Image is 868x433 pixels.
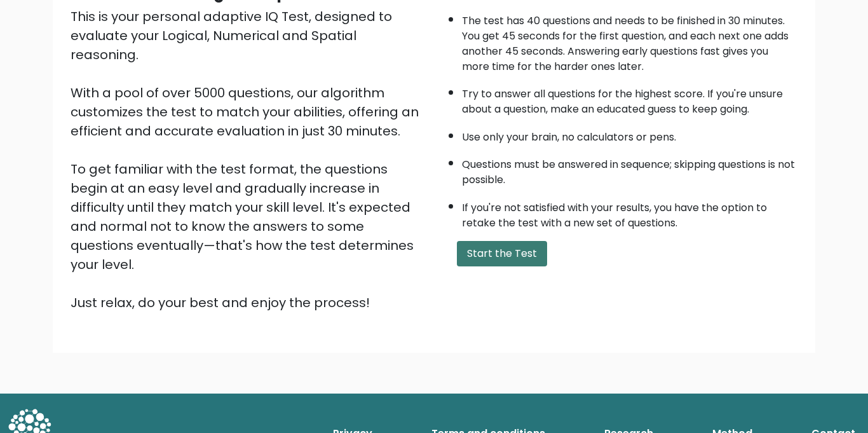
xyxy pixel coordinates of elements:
button: Start the Test [457,241,547,266]
li: Try to answer all questions for the highest score. If you're unsure about a question, make an edu... [462,80,797,117]
div: This is your personal adaptive IQ Test, designed to evaluate your Logical, Numerical and Spatial ... [71,7,426,312]
li: The test has 40 questions and needs to be finished in 30 minutes. You get 45 seconds for the firs... [462,7,797,74]
li: If you're not satisfied with your results, you have the option to retake the test with a new set ... [462,194,797,231]
li: Use only your brain, no calculators or pens. [462,123,797,145]
li: Questions must be answered in sequence; skipping questions is not possible. [462,151,797,188]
